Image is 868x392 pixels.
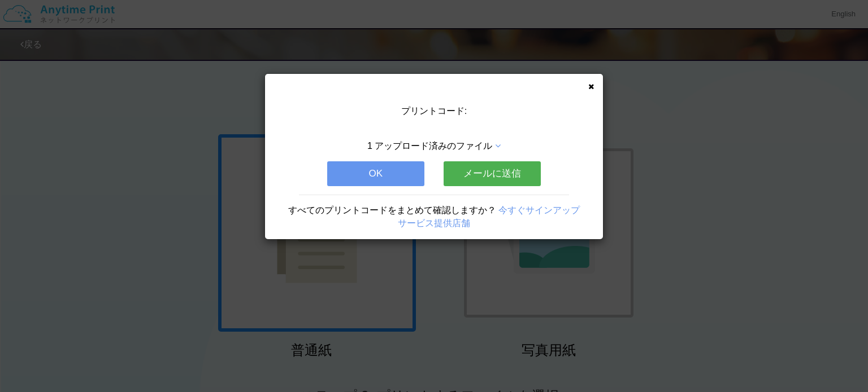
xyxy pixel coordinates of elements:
a: サービス提供店舗 [398,218,470,228]
button: メールに送信 [444,161,541,186]
span: すべてのプリントコードをまとめて確認しますか？ [288,205,496,215]
span: プリントコード: [401,106,467,116]
a: 今すぐサインアップ [498,205,580,215]
button: OK [327,161,424,186]
span: 1 アップロード済みのファイル [367,141,492,151]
